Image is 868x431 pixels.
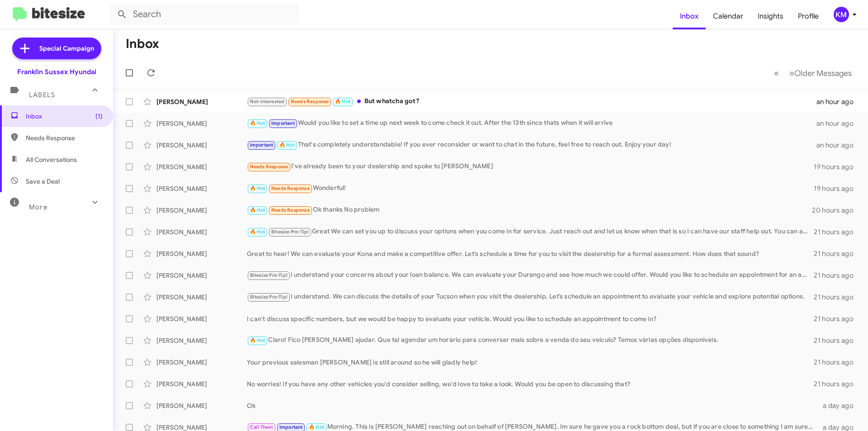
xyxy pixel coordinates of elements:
[26,112,103,121] span: Inbox
[271,207,310,213] span: Needs Response
[271,185,310,191] span: Needs Response
[814,162,861,171] div: 19 hours ago
[826,7,858,22] button: KM
[769,64,857,82] nav: Page navigation example
[247,270,814,280] div: I understand your concerns about your loan balance. We can evaluate your Durango and see how much...
[814,184,861,193] div: 19 hours ago
[156,314,247,323] div: [PERSON_NAME]
[789,67,794,79] span: »
[279,142,295,148] span: 🔥 Hot
[156,293,247,302] div: [PERSON_NAME]
[156,358,247,367] div: [PERSON_NAME]
[834,7,849,22] div: KM
[247,161,814,172] div: I've already been to your dealership and spoke to [PERSON_NAME]
[156,184,247,193] div: [PERSON_NAME]
[126,37,159,51] h1: Inbox
[247,205,812,215] div: Ok thanks No problem
[156,227,247,237] div: [PERSON_NAME]
[814,379,861,388] div: 21 hours ago
[156,206,247,215] div: [PERSON_NAME]
[109,4,299,25] input: Search
[814,314,861,323] div: 21 hours ago
[247,183,814,194] div: Wonderful!
[156,97,247,106] div: [PERSON_NAME]
[673,3,706,29] a: Inbox
[247,335,814,346] div: Claro! Fico [PERSON_NAME] ajudar. Que tal agendar um horário para conversar mais sobre a venda do...
[791,3,826,29] a: Profile
[247,314,814,323] div: I can't discuss specific numbers, but we would be happy to evaluate your vehicle. Would you like ...
[29,91,55,99] span: Labels
[26,133,103,142] span: Needs Response
[271,229,309,235] span: Bitesize Pro-Tip!
[784,64,857,82] button: Next
[156,162,247,171] div: [PERSON_NAME]
[774,67,779,79] span: «
[250,120,265,126] span: 🔥 Hot
[817,401,861,410] div: a day ago
[156,336,247,345] div: [PERSON_NAME]
[250,337,265,343] span: 🔥 Hot
[156,401,247,410] div: [PERSON_NAME]
[814,358,861,367] div: 21 hours ago
[247,249,814,258] div: Great to hear! We can evaluate your Kona and make a competitive offer. Let’s schedule a time for ...
[250,207,265,213] span: 🔥 Hot
[250,99,285,104] span: Not-Interested
[814,293,861,302] div: 21 hours ago
[814,249,861,258] div: 21 hours ago
[26,155,77,164] span: All Conversations
[291,99,329,104] span: Needs Response
[271,120,295,126] span: Important
[769,64,784,82] button: Previous
[250,229,265,235] span: 🔥 Hot
[26,177,60,186] span: Save a Deal
[250,424,274,430] span: Call Them
[17,67,96,76] div: Franklin Sussex Hyundai
[814,271,861,280] div: 21 hours ago
[156,119,247,128] div: [PERSON_NAME]
[156,141,247,150] div: [PERSON_NAME]
[812,206,861,215] div: 20 hours ago
[816,97,861,106] div: an hour ago
[814,227,861,237] div: 21 hours ago
[816,119,861,128] div: an hour ago
[39,44,94,53] span: Special Campaign
[247,118,816,128] div: Would you like to set a time up next week to come check it out. After the 13th since thats when i...
[814,336,861,345] div: 21 hours ago
[816,141,861,150] div: an hour ago
[335,99,350,104] span: 🔥 Hot
[250,272,288,278] span: Bitesize Pro-Tip!
[309,424,324,430] span: 🔥 Hot
[29,203,47,211] span: More
[95,112,103,121] span: (1)
[156,249,247,258] div: [PERSON_NAME]
[12,38,101,59] a: Special Campaign
[247,358,814,367] div: Your previous salesman [PERSON_NAME] is still around so he will gladly help!
[250,142,274,148] span: Important
[250,294,288,300] span: Bitesize Pro-Tip!
[247,292,814,302] div: I understand. We can discuss the details of your Tucson when you visit the dealership. Let’s sche...
[279,424,303,430] span: Important
[247,96,816,107] div: But whatcha got?
[156,379,247,388] div: [PERSON_NAME]
[247,379,814,388] div: No worries! If you have any other vehicles you'd consider selling, we'd love to take a look. Woul...
[247,401,817,410] div: Ok
[250,164,288,170] span: Needs Response
[750,3,791,29] a: Insights
[247,227,814,237] div: Great We can set you up to discuss your options when you come in for service. Just reach out and ...
[156,271,247,280] div: [PERSON_NAME]
[706,3,750,29] a: Calendar
[250,185,265,191] span: 🔥 Hot
[794,68,852,78] span: Older Messages
[247,140,816,150] div: That's completely understandable! If you ever reconsider or want to chat in the future, feel free...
